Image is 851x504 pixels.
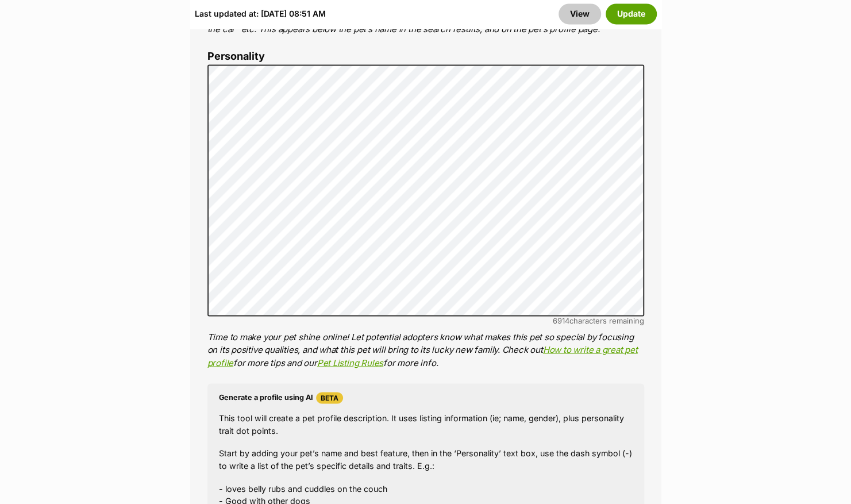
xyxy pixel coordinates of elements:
span: Beta [316,392,343,403]
button: Update [606,4,657,25]
a: How to write a great pet profile [207,344,638,368]
a: Pet Listing Rules [317,357,383,368]
div: Last updated at: [DATE] 08:51 AM [195,4,326,25]
a: View [559,4,601,25]
p: Time to make your pet shine online! Let potential adopters know what makes this pet so special by... [207,330,644,370]
p: Start by adding your pet’s name and best feature, then in the ‘Personality’ text box, use the das... [219,447,633,471]
div: characters remaining [207,316,644,325]
p: This tool will create a pet profile description. It uses listing information (ie; name, gender), ... [219,411,633,436]
span: 6914 [553,316,569,325]
h4: Generate a profile using AI [219,392,633,403]
label: Personality [207,51,644,63]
